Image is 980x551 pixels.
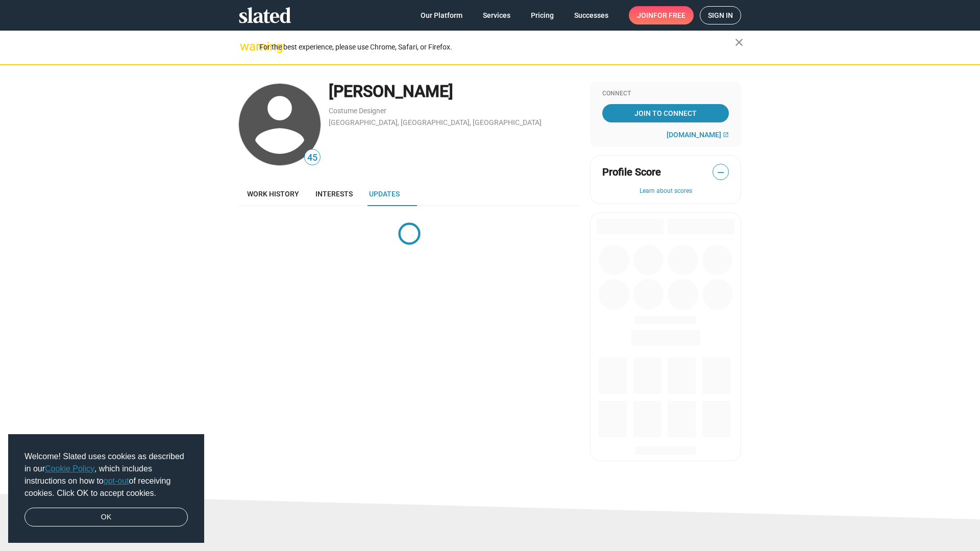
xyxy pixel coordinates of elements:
a: Join To Connect [602,104,729,122]
div: [PERSON_NAME] [329,81,580,103]
span: Services [483,6,510,24]
span: Profile Score [602,165,661,179]
span: Pricing [531,6,554,24]
a: Joinfor free [629,6,694,24]
span: Sign in [708,7,733,24]
button: Learn about scores [602,187,729,195]
div: For the best experience, please use Chrome, Safari, or Firefox. [259,40,735,54]
a: [GEOGRAPHIC_DATA], [GEOGRAPHIC_DATA], [GEOGRAPHIC_DATA] [329,118,542,127]
span: for free [653,6,685,24]
div: Connect [602,90,729,98]
a: Pricing [523,6,562,24]
span: Welcome! Slated uses cookies as described in our , which includes instructions on how to of recei... [24,450,188,499]
span: Our Platform [421,6,462,24]
span: [DOMAIN_NAME] [667,131,721,139]
a: Costume Designer [329,107,386,115]
a: Sign in [700,6,741,24]
a: Interests [307,182,361,206]
span: — [713,166,728,179]
mat-icon: close [733,36,745,48]
span: Join To Connect [604,104,727,122]
a: opt-out [104,477,129,485]
a: [DOMAIN_NAME] [667,131,729,139]
a: Successes [566,6,617,24]
div: cookieconsent [8,434,204,543]
span: Interests [315,190,353,198]
mat-icon: open_in_new [723,132,729,138]
a: Cookie Policy [45,464,94,473]
span: Updates [369,190,400,198]
span: Join [637,6,685,24]
a: Services [475,6,519,24]
a: Updates [361,182,408,206]
a: Our Platform [412,6,471,24]
a: Work history [239,182,307,206]
a: dismiss cookie message [24,508,188,527]
span: 45 [305,151,320,165]
mat-icon: warning [240,40,252,53]
span: Work history [247,190,299,198]
span: Successes [574,6,608,24]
